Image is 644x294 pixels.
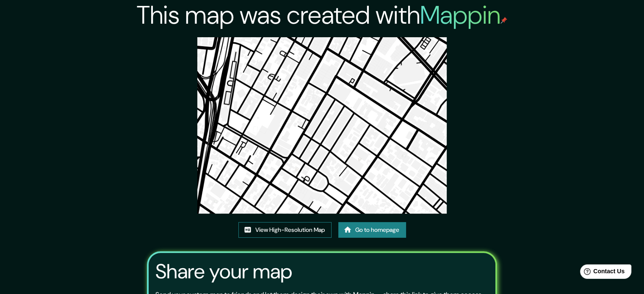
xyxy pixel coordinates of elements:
iframe: Help widget launcher [569,261,635,285]
img: created-map [197,37,447,214]
a: View High-Resolution Map [238,222,332,238]
a: Go to homepage [338,222,406,238]
h3: Share your map [155,260,292,283]
img: mappin-pin [500,17,507,24]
